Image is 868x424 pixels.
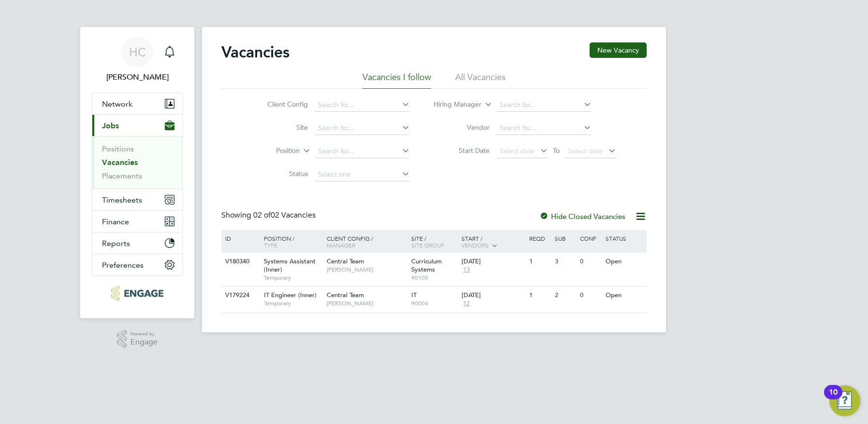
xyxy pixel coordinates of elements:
a: Placements [102,171,142,180]
span: Select date [568,147,603,155]
div: 3 [552,253,578,271]
span: Hana Capper [92,71,183,83]
button: Jobs [92,115,182,136]
a: Go to home page [92,286,183,301]
input: Search for... [315,145,410,158]
span: To [550,144,563,157]
label: Vendor [434,123,490,132]
div: 1 [527,287,552,304]
span: Manager [327,241,355,249]
div: Status [603,230,645,246]
div: V179224 [223,287,257,304]
label: Hiring Manager [426,100,481,109]
span: 02 Vacancies [253,210,316,220]
div: 0 [578,287,603,304]
span: Central Team [327,257,364,265]
div: [DATE] [462,291,524,300]
span: Jobs [102,121,119,130]
span: 02 of [253,210,271,220]
span: Powered by [130,330,158,338]
div: Position / [257,230,324,253]
input: Search for... [315,122,410,135]
span: HC [129,46,146,58]
label: Status [252,169,308,178]
span: 12 [462,300,471,308]
span: IT [411,291,417,299]
label: Position [244,146,300,156]
div: V180340 [223,253,257,271]
div: 0 [578,253,603,271]
div: Client Config / [324,230,409,253]
div: Jobs [92,136,182,189]
div: Open [603,287,645,304]
button: Reports [92,233,182,254]
span: 90004 [411,300,457,307]
li: All Vacancies [455,71,506,89]
div: Showing [221,210,318,220]
div: 10 [829,392,838,405]
span: 90105 [411,274,457,282]
div: 2 [552,287,578,304]
span: Timesheets [102,195,142,205]
button: Preferences [92,254,182,275]
input: Search for... [496,122,592,135]
div: 1 [527,253,552,271]
span: Select date [500,147,535,155]
input: Search for... [315,98,410,112]
span: IT Engineer (Inner) [264,291,317,299]
button: New Vacancy [590,42,647,58]
span: Curriculum Systems [411,257,442,274]
a: HC[PERSON_NAME] [92,37,183,83]
div: Sub [552,230,578,246]
label: Site [252,123,308,132]
a: Powered byEngage [117,330,158,348]
label: Client Config [252,100,308,109]
span: Central Team [327,291,364,299]
span: Finance [102,217,129,226]
button: Timesheets [92,189,182,210]
img: tr2rec-logo-retina.png [111,286,163,301]
span: Engage [130,338,158,346]
span: Site Group [411,241,444,249]
span: [PERSON_NAME] [327,266,406,274]
h2: Vacancies [221,42,289,62]
span: Type [264,241,277,249]
span: Systems Assistant (Inner) [264,257,316,274]
span: Preferences [102,260,144,270]
button: Open Resource Center, 10 new notifications [829,385,860,416]
span: Temporary [264,274,322,282]
span: Network [102,99,132,109]
label: Start Date [434,146,490,155]
span: Vendors [462,241,489,249]
span: 13 [462,266,471,274]
div: Conf [578,230,603,246]
button: Finance [92,211,182,232]
button: Network [92,93,182,114]
a: Vacancies [102,158,138,167]
input: Search for... [496,98,592,112]
div: Open [603,253,645,271]
a: Positions [102,144,134,153]
nav: Main navigation [80,27,194,318]
div: Site / [409,230,460,253]
div: Reqd [527,230,552,246]
span: Temporary [264,300,322,307]
div: [DATE] [462,258,524,266]
span: Reports [102,239,130,248]
div: Start / [459,230,527,254]
li: Vacancies I follow [362,71,431,89]
div: ID [223,230,257,246]
label: Hide Closed Vacancies [539,212,625,221]
input: Select one [315,168,410,181]
span: [PERSON_NAME] [327,300,406,307]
